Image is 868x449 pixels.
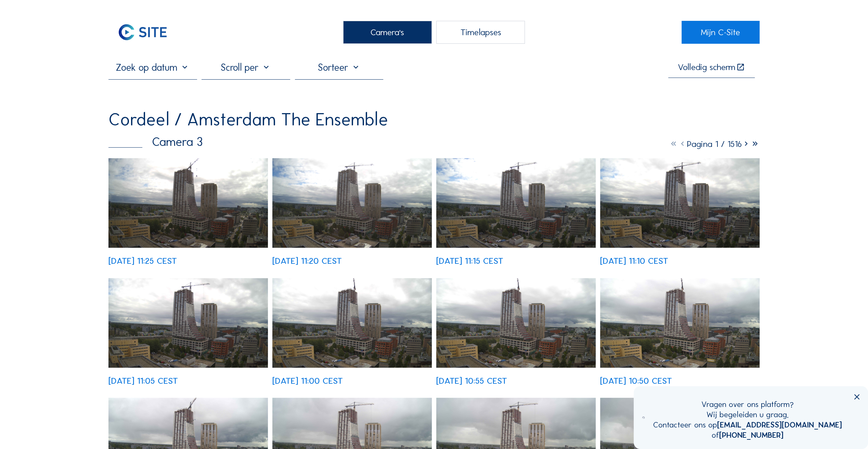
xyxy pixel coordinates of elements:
div: [DATE] 10:55 CEST [436,377,507,385]
a: C-SITE Logo [108,21,186,44]
div: Camera's [343,21,432,44]
div: [DATE] 11:15 CEST [436,257,503,266]
img: operator [642,399,644,435]
div: [DATE] 11:10 CEST [600,257,668,266]
img: image_52726680 [600,278,760,368]
img: image_52727052 [108,278,268,368]
a: [EMAIL_ADDRESS][DOMAIN_NAME] [717,420,842,430]
div: [DATE] 10:50 CEST [600,377,672,385]
img: C-SITE Logo [108,21,177,44]
div: Volledig scherm [678,63,735,72]
div: [DATE] 11:00 CEST [272,377,343,385]
div: Timelapses [436,21,525,44]
a: Mijn C-Site [682,21,760,44]
span: Pagina 1 / 1516 [687,139,742,149]
a: [PHONE_NUMBER] [719,430,783,440]
div: [DATE] 11:05 CEST [108,377,178,385]
div: [DATE] 11:25 CEST [108,257,177,266]
div: [DATE] 11:20 CEST [272,257,342,266]
img: image_52726749 [436,278,596,368]
div: Vragen over ons platform? [653,399,842,410]
img: image_52727202 [600,158,760,248]
input: Zoek op datum 󰅀 [108,62,197,73]
img: image_52727491 [272,158,432,248]
div: of [653,430,842,440]
img: image_52727560 [108,158,268,248]
img: image_52726905 [272,278,432,368]
div: Camera 3 [108,136,203,148]
div: Wij begeleiden u graag. [653,410,842,420]
img: image_52727367 [436,158,596,248]
div: Cordeel / Amsterdam The Ensemble [108,111,388,128]
div: Contacteer ons op [653,420,842,430]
